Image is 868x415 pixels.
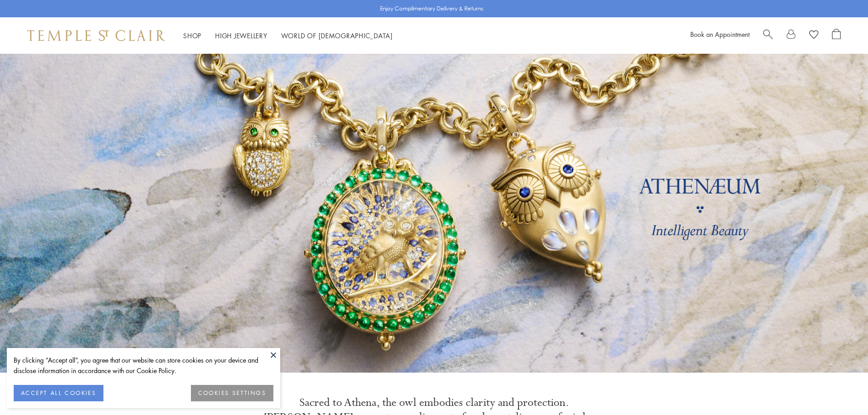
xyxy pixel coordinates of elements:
div: By clicking “Accept all”, you agree that our website can store cookies on your device and disclos... [14,355,273,376]
a: Search [763,29,773,42]
a: Book an Appointment [690,30,750,39]
a: View Wishlist [809,29,818,42]
img: Temple St. Clair [27,30,165,41]
a: High JewelleryHigh Jewellery [215,31,267,40]
button: ACCEPT ALL COOKIES [14,385,103,401]
iframe: Gorgias live chat messenger [822,372,859,406]
p: Enjoy Complimentary Delivery & Returns [380,4,483,13]
a: Open Shopping Bag [832,29,841,42]
a: World of [DEMOGRAPHIC_DATA]World of [DEMOGRAPHIC_DATA] [281,31,393,40]
nav: Main navigation [183,30,393,41]
button: COOKIES SETTINGS [191,385,273,401]
a: ShopShop [183,31,201,40]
